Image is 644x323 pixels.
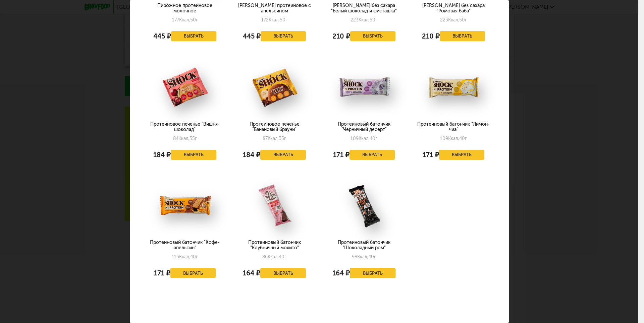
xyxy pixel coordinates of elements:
span: Ккал, [359,136,370,141]
div: Протеиновый батончик "Кофе-апельсин" [148,240,221,251]
span: Ккал, [268,136,279,141]
div: 109 40 [351,136,377,141]
button: Выбрать [350,268,395,278]
button: Выбрать [350,150,395,160]
span: Ккал, [269,17,280,23]
span: г [196,17,198,23]
div: 172 50 [261,17,287,23]
div: [PERSON_NAME] без сахара "Белый шоколад и фисташка" [327,3,400,14]
span: г [285,17,287,23]
span: Ккал, [178,136,190,141]
span: г [195,136,197,141]
span: Ккал, [359,17,370,23]
div: 86 40 [262,254,286,260]
div: 171 ₽ [333,148,350,161]
span: г [465,136,467,141]
button: Выбрать [171,31,217,41]
div: 164 ₽ [332,266,350,280]
div: 84 35 [173,136,197,141]
button: Выбрать [171,150,216,160]
div: 223 50 [351,17,377,23]
div: 113 40 [172,254,198,260]
div: Протеиновый батончик "Клубничный мохито" [237,240,311,251]
img: big_l2LHfZLQfmk6v1Wd.png [422,64,485,111]
div: Протеиновый батончик "Шоколадный ром" [327,240,400,251]
div: 98 40 [352,254,376,260]
button: Выбрать [261,31,306,41]
div: 184 ₽ [243,148,260,161]
span: г [465,17,467,23]
img: big_Kpdn5XZ56TdrcUKc.png [153,182,217,229]
img: big_WKI97mUNF8AgAWJZ.png [332,64,396,111]
button: Выбрать [350,31,396,41]
div: 87 35 [263,136,286,141]
div: Протеиновое печенье "Вишня-шоколад" [148,122,221,132]
div: 445 ₽ [153,29,171,43]
button: Выбрать [170,268,216,278]
span: Ккал, [448,136,459,141]
span: Ккал, [268,254,279,260]
div: Пирожное протеиновое молочное [148,3,221,14]
span: г [284,136,286,141]
div: 109 40 [440,136,467,141]
img: big_W6i4qgTtgUA7o0tx.png [243,64,306,111]
span: г [196,254,198,260]
div: 177 50 [172,17,198,23]
div: 445 ₽ [243,29,261,43]
div: [PERSON_NAME] протеиновое с апельсином [237,3,311,14]
div: 171 ₽ [423,148,439,161]
span: г [284,254,286,260]
div: 171 ₽ [154,266,170,280]
button: Выбрать [260,150,306,160]
div: Протеиновое печенье "Банановый брауни" [237,122,311,132]
span: г [375,17,377,23]
button: Выбрать [260,268,306,278]
div: 184 ₽ [153,148,171,161]
button: Выбрать [439,150,485,160]
div: 210 ₽ [332,29,350,43]
span: г [375,136,377,141]
span: Ккал, [179,17,190,23]
div: 210 ₽ [422,29,440,43]
div: [PERSON_NAME] без сахара "Ромовая баба" [417,3,490,14]
div: Протеиновый батончик "Черничный десерт" [327,122,400,132]
button: Выбрать [440,31,485,41]
div: 164 ₽ [243,266,260,280]
div: Протеиновый батончик "Лимон-чиа" [417,122,490,132]
img: big_uEViehOqLuzHbNMD.png [332,182,396,229]
span: г [374,254,376,260]
span: Ккал, [448,17,459,23]
img: big_fSZSwnXVknQb3Ajw.png [153,64,217,111]
span: Ккал, [179,254,190,260]
img: big_HMYWlmNIx4G1v9b1.png [243,182,306,229]
div: 223 50 [440,17,467,23]
span: Ккал, [357,254,368,260]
